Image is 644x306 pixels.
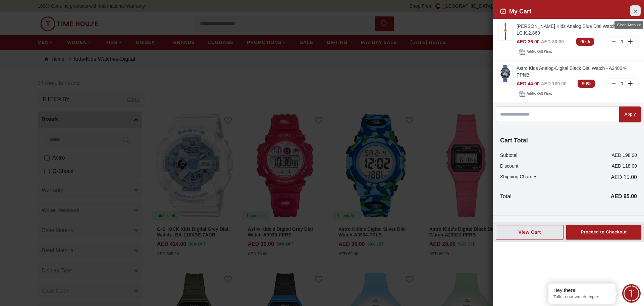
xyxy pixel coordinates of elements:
[620,38,625,45] p: 1
[517,65,639,78] a: Astro Kids Analog-Digital Black Dial Watch - A24804-PPNB
[517,89,555,98] button: Addto Gift Wrap
[566,225,641,239] button: Proceed to Checkout
[517,47,555,56] button: Addto Gift Wrap
[611,192,637,201] p: AED 95.00
[576,38,594,46] span: 60%
[614,21,643,29] div: Close Account
[553,287,610,294] div: Hey there!
[620,80,625,87] p: 1
[500,173,537,181] p: Shipping Charges
[500,152,517,159] p: Subtotal
[630,5,641,16] button: Close Account
[619,106,641,122] button: Apply
[496,225,563,239] button: View Cart
[553,294,610,300] p: Talk to our watch expert!
[581,228,627,236] div: Proceed to Checkout
[501,229,558,235] div: View Cart
[625,111,636,118] div: Apply
[499,65,512,82] img: ...
[612,152,637,159] p: AED 198.00
[612,163,637,169] p: AED 118.00
[499,23,512,40] img: ...
[541,39,563,44] span: AED 89.00
[541,81,566,86] span: AED 109.00
[500,136,637,145] h4: Cart Total
[517,39,539,44] span: AED 36.00
[527,48,552,55] span: Add to Gift Wrap
[500,7,531,16] h2: My Cart
[500,192,512,201] p: Total
[622,284,641,303] div: Chat Widget
[517,23,639,36] a: [PERSON_NAME] Kids Analog Blue Dial Watch - LC.K.2.869
[611,173,637,181] span: AED 15.00
[578,80,595,88] span: 60%
[500,163,518,169] p: Discount
[527,90,552,97] span: Add to Gift Wrap
[517,81,539,86] span: AED 44.00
